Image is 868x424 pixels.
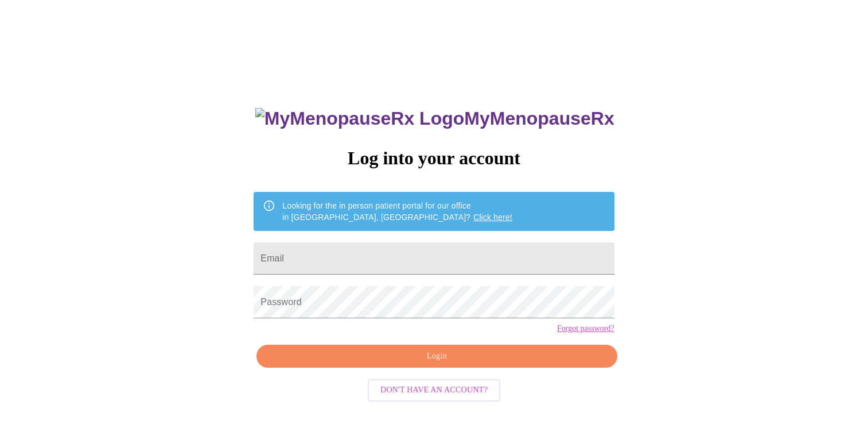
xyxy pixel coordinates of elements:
[256,345,617,368] button: Login
[557,324,614,333] a: Forgot password?
[255,108,614,129] h3: MyMenopauseRx
[270,349,604,364] span: Login
[365,384,503,394] a: Don't have an account?
[254,148,614,169] h3: Log into your account
[368,379,500,402] button: Don't have an account?
[473,213,512,222] a: Click here!
[255,108,464,129] img: MyMenopauseRx Logo
[380,383,488,398] span: Don't have an account?
[282,195,512,228] div: Looking for the in person patient portal for our office in [GEOGRAPHIC_DATA], [GEOGRAPHIC_DATA]?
